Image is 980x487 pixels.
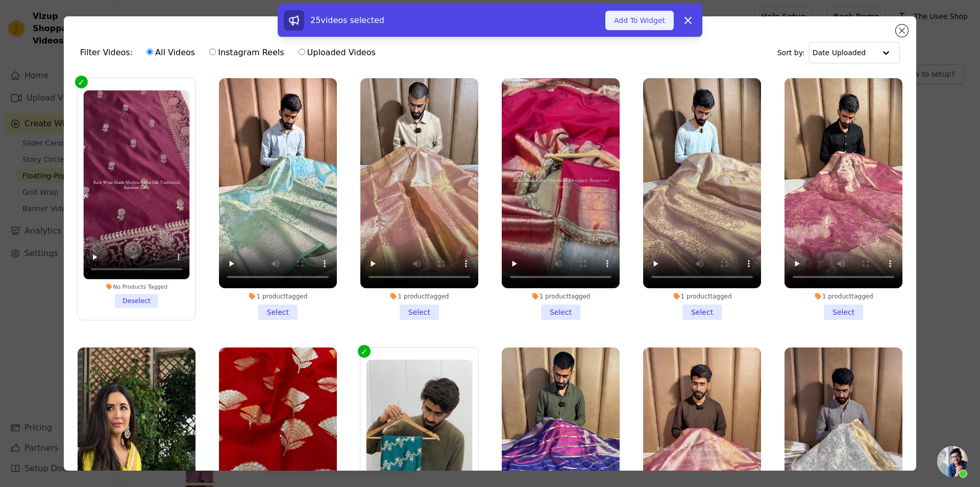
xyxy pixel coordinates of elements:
[785,292,902,300] div: 1 product tagged
[219,292,337,300] div: 1 product tagged
[643,292,761,300] div: 1 product tagged
[502,292,620,300] div: 1 product tagged
[937,446,968,477] div: Open chat
[360,292,478,300] div: 1 product tagged
[310,15,384,25] span: 25 videos selected
[298,46,376,59] label: Uploaded Videos
[777,42,900,63] div: Sort by:
[80,41,381,64] div: Filter Videos:
[146,46,195,59] label: All Videos
[83,283,189,290] div: No Products Tagged
[605,11,674,30] button: Add To Widget
[209,46,284,59] label: Instagram Reels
